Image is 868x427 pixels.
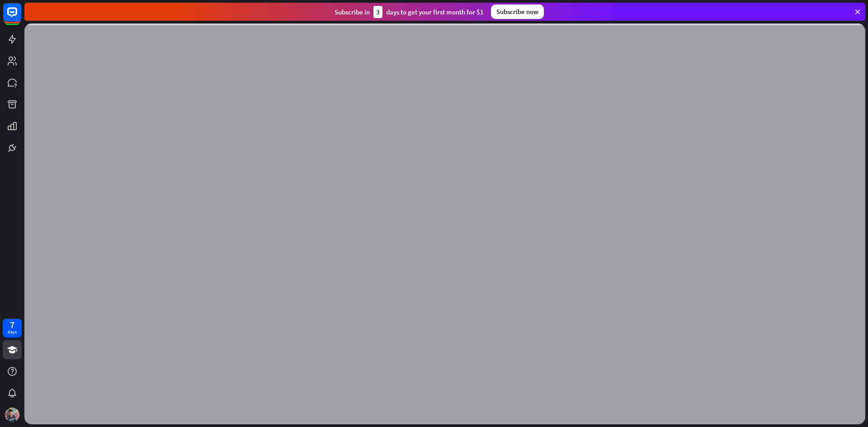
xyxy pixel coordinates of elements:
[373,6,382,18] div: 3
[3,319,22,338] a: 7 days
[10,321,14,329] div: 7
[335,6,484,18] div: Subscribe in days to get your first month for $1
[491,5,544,19] div: Subscribe now
[8,329,17,335] div: days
